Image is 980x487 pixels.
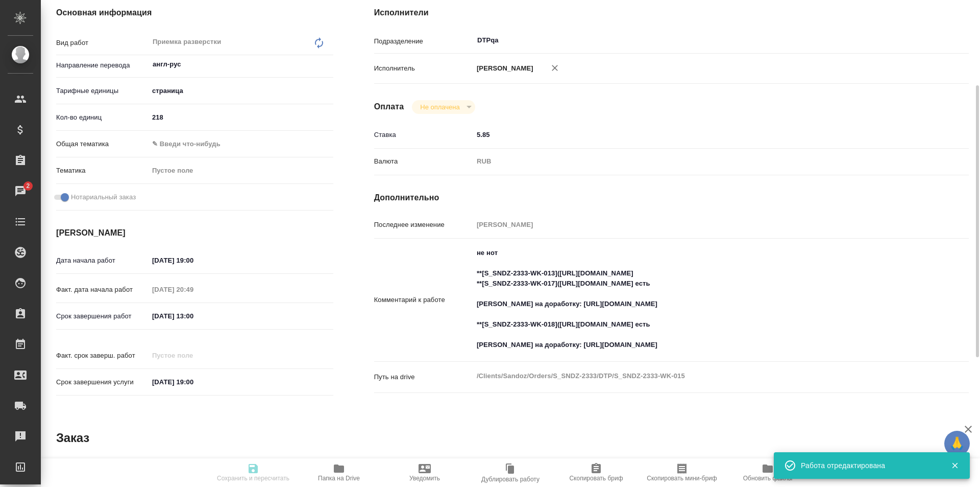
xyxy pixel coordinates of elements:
[149,110,333,125] input: ✎ Введи что-нибудь
[374,63,473,74] p: Исполнитель
[328,63,330,65] button: Open
[149,348,238,363] input: Пустое поле
[473,244,919,354] textarea: не нот **[S_SNDZ-2333-WK-013]([URL][DOMAIN_NAME] **[S_SNDZ-2333-WK-017]([URL][DOMAIN_NAME] есть [...
[374,295,473,305] p: Комментарий к работе
[152,166,321,176] div: Пустое поле
[56,139,149,149] p: Общая тематика
[149,253,238,268] input: ✎ Введи что-нибудь
[374,7,969,19] h4: Исполнители
[318,475,360,482] span: Папка на Drive
[56,351,149,361] p: Факт. срок заверш. работ
[56,7,333,19] h4: Основная информация
[409,475,440,482] span: Уведомить
[56,227,333,239] h4: [PERSON_NAME]
[56,430,89,446] h2: Заказ
[56,166,149,176] p: Тематика
[56,60,149,71] p: Направление перевода
[3,178,38,204] a: 2
[56,38,149,48] p: Вид работ
[56,86,149,96] p: Тарифные единицы
[374,156,473,167] p: Валюта
[56,377,149,387] p: Срок завершения услуги
[553,458,639,487] button: Скопировать бриф
[71,192,136,202] span: Нотариальный заказ
[473,217,919,232] input: Пустое поле
[914,39,916,41] button: Open
[569,475,623,482] span: Скопировать бриф
[56,311,149,321] p: Срок завершения работ
[374,36,473,47] p: Подразделение
[210,458,296,487] button: Сохранить и пересчитать
[382,458,468,487] button: Уведомить
[296,458,382,487] button: Папка на Drive
[639,458,725,487] button: Скопировать мини-бриф
[20,181,36,191] span: 2
[944,461,965,470] button: Закрыть
[473,367,919,385] textarea: /Clients/Sandoz/Orders/S_SNDZ-2333/DTP/S_SNDZ-2333-WK-015
[544,57,566,79] button: Удалить исполнителя
[149,375,238,389] input: ✎ Введи что-нибудь
[481,476,540,483] span: Дублировать работу
[56,112,149,123] p: Кол-во единиц
[149,82,333,100] div: страница
[473,127,919,142] input: ✎ Введи что-нибудь
[473,63,533,74] p: [PERSON_NAME]
[374,220,473,230] p: Последнее изменение
[374,101,404,113] h4: Оплата
[149,282,238,297] input: Пустое поле
[149,309,238,323] input: ✎ Введи что-нибудь
[374,192,969,204] h4: Дополнительно
[412,100,475,114] div: Не оплачена
[473,153,919,170] div: RUB
[647,475,717,482] span: Скопировать мини-бриф
[56,256,149,266] p: Дата начала работ
[374,130,473,140] p: Ставка
[725,458,811,487] button: Обновить файлы
[217,475,289,482] span: Сохранить и пересчитать
[801,460,936,471] div: Работа отредактирована
[152,139,321,149] div: ✎ Введи что-нибудь
[468,458,553,487] button: Дублировать работу
[149,162,333,179] div: Пустое поле
[374,372,473,382] p: Путь на drive
[417,103,462,111] button: Не оплачена
[948,433,966,454] span: 🙏
[149,135,333,153] div: ✎ Введи что-нибудь
[944,431,970,456] button: 🙏
[743,475,793,482] span: Обновить файлы
[56,285,149,295] p: Факт. дата начала работ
